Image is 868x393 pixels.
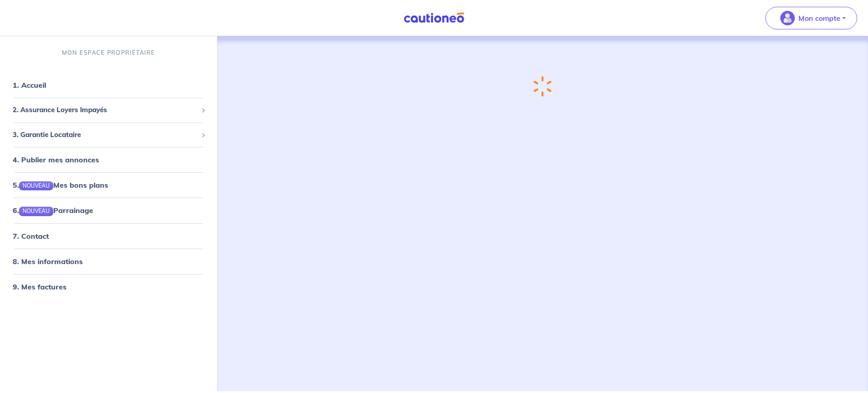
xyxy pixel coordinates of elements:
span: 2. Assurance Loyers Impayés [13,105,198,115]
p: Mon compte [798,13,840,24]
p: MON ESPACE PROPRIÉTAIRE [62,48,155,57]
div: 1. Accueil [4,76,213,94]
button: illu_account_valid_menu.svgMon compte [765,7,857,29]
span: 3. Garantie Locataire [13,130,198,140]
div: 2. Assurance Loyers Impayés [4,101,213,119]
a: 6.NOUVEAUParrainage [13,206,93,215]
img: loading-spinner [533,76,552,97]
a: 4. Publier mes annonces [13,155,99,164]
div: 5.NOUVEAUMes bons plans [4,176,213,194]
a: 8. Mes informations [13,256,83,265]
div: 4. Publier mes annonces [4,151,213,169]
img: illu_account_valid_menu.svg [780,11,795,25]
div: 9. Mes factures [4,277,213,295]
div: 7. Contact [4,227,213,245]
div: 8. Mes informations [4,252,213,270]
a: 5.NOUVEAUMes bons plans [13,180,108,189]
img: Cautioneo [400,12,468,24]
a: 7. Contact [13,231,49,240]
a: 1. Accueil [13,80,46,90]
a: 9. Mes factures [13,282,66,291]
div: 6.NOUVEAUParrainage [4,201,213,219]
div: 3. Garantie Locataire [4,126,213,144]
